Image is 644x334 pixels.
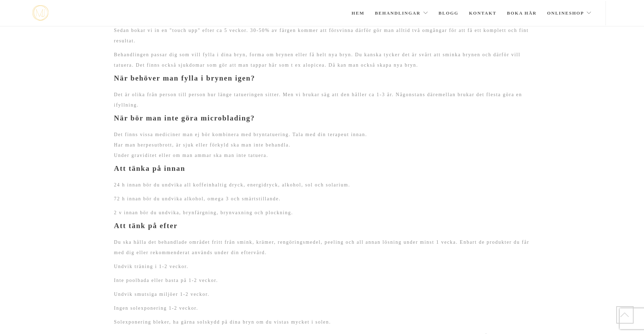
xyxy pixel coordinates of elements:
[114,237,530,258] p: Du ska hålla det behandlade området fritt från smink, krämer, rengöringsmedel, peeling och all an...
[469,1,497,25] a: Kontakt
[32,5,49,21] img: mjstudio
[114,289,530,300] p: Undvik smutsiga miljöer 1-2 veckor.
[114,317,530,327] p: Solexponering bleker, ha gärna solskydd på dina bryn om du vistas mycket i solen.
[114,90,530,110] p: Det är olika från person till person hur länge tatueringen sitter. Men vi brukar säg att den håll...
[114,74,530,83] h3: När behöver man fylla i brynen igen?
[114,303,530,314] p: Ingen solexponering 1-2 veckor.
[114,208,530,218] p: 2 v innan bör du undvika, brynfärgning, brynvaxning och plockning.
[114,222,530,230] h3: Att tänk på efter
[114,261,530,272] p: Undvik träning i 1-2 veckor.
[114,114,530,123] h3: När bör man inte göra microblading?
[114,180,530,190] p: 24 h innan bör du undvika all koffeinhaltig dryck, energidryck, alkohol, sol och solarium.
[439,1,459,25] a: Blogg
[114,130,530,161] p: Det finns vissa mediciner man ej bör kombinera med bryntatuering. Tala med din terapeut innan. Ha...
[114,194,530,204] p: 72 h innan bör du undvika alkohol, omega 3 och smärtstillande.
[114,164,530,173] h3: Att tänka på innan
[547,1,592,25] a: Onlineshop
[352,1,364,25] a: Hem
[32,5,49,21] a: mjstudio mjstudio mjstudio
[507,1,537,25] a: Boka här
[114,50,530,70] p: Behandlingen passar dig som vill fylla i dina bryn, forma om brynen eller få helt nya bryn. Du ka...
[114,275,530,286] p: Inte poolbada eller basta på 1-2 veckor.
[375,1,428,25] a: Behandlingar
